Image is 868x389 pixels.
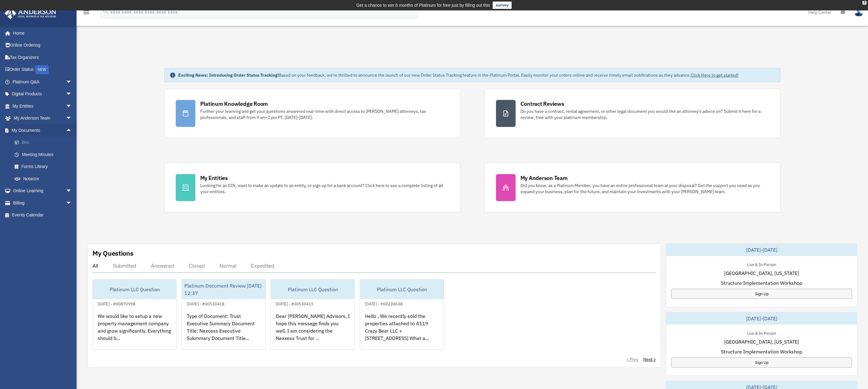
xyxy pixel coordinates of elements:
a: Home [4,27,78,39]
a: Tax Organizers [4,51,81,63]
a: Meeting Minutes [9,148,81,161]
div: Platinum LLC Question [93,280,176,299]
div: Live & In-Person [742,330,781,336]
div: Closed [189,263,205,269]
div: Live & In-Person [742,261,781,267]
a: Digital Productsarrow_drop_down [4,88,81,100]
i: menu [83,9,90,16]
a: Platinum Document Review [DATE] 12:37[DATE] - #00530418Type of Document: Trust Executive Summary ... [182,279,266,350]
div: close [862,1,866,5]
div: Expedited [251,263,274,269]
span: Structure Implementation Workshop [721,348,802,355]
span: arrow_drop_down [66,100,78,113]
div: We would like to setup a new property management company and grow significantly. Everything shoul... [93,307,176,355]
a: Forms Library [9,161,81,173]
div: My Questions [92,249,133,258]
div: My Anderson Team [520,174,568,182]
a: Box [9,136,81,149]
div: Normal [220,263,236,269]
span: arrow_drop_down [66,197,78,209]
a: My Anderson Team Did you know, as a Platinum Member, you have an entire professional team at your... [485,163,780,212]
span: [GEOGRAPHIC_DATA], [US_STATE] [724,269,799,277]
div: Contract Reviews [520,100,564,108]
a: Click Here to get started! [691,72,738,78]
a: Platinum LLC Question[DATE] - #00870998We would like to setup a new property management company a... [92,279,177,350]
a: My Anderson Teamarrow_drop_down [4,112,81,124]
a: Billingarrow_drop_down [4,197,81,209]
a: survey [493,2,512,9]
div: [DATE] - #00870998 [93,300,140,307]
span: arrow_drop_down [66,112,78,125]
img: Anderson Advisors Platinum Portal [3,7,58,19]
a: menu [83,11,90,16]
a: Platinum LLC Question[DATE] - #00230638Hello , We recently sold the properties attached to 4119 C... [360,279,444,350]
div: Platinum Document Review [DATE] 12:37 [182,280,265,299]
span: arrow_drop_down [66,76,78,88]
div: [DATE] - #00530415 [271,300,318,307]
a: Sign Up [671,357,852,368]
span: arrow_drop_down [66,88,78,101]
strong: Exciting News: Introducing Order Status Tracking! [178,72,279,78]
div: All [92,263,98,269]
div: Further your learning and get your questions answered real-time with direct access to [PERSON_NAM... [200,108,449,120]
a: Notarize [9,173,81,185]
a: Online Learningarrow_drop_down [4,185,81,197]
div: [DATE] - #00530418 [182,300,229,307]
a: Contract Reviews Do you have a contract, rental agreement, or other legal document you would like... [485,89,780,138]
span: [GEOGRAPHIC_DATA], [US_STATE] [724,338,799,345]
div: Platinum LLC Question [360,280,444,299]
div: Platinum Knowledge Room [200,100,268,108]
div: Looking for an EIN, want to make an update to an entity, or sign up for a bank account? Click her... [200,182,449,195]
div: Do you have a contract, rental agreement, or other legal document you would like an attorney's ad... [520,108,769,120]
div: [DATE]-[DATE] [666,312,857,325]
a: Online Ordering [4,39,81,51]
div: Hello , We recently sold the properties attached to 4119 Crazy Bear LLC + [STREET_ADDRESS] What a... [360,307,444,355]
div: Based on your feedback, we're thrilled to announce the launch of our new Order Status Tracking fe... [178,72,738,78]
div: My Entities [200,174,228,182]
a: My Documentsarrow_drop_up [4,124,81,136]
div: Answered [151,263,174,269]
a: My Entitiesarrow_drop_down [4,100,81,112]
span: Structure Implementation Workshop [721,279,802,287]
div: Dear [PERSON_NAME] Advisors, I hope this message finds you well. I am considering the Nexxess Tru... [271,307,355,355]
div: Did you know, as a Platinum Member, you have an entire professional team at your disposal? Get th... [520,182,769,195]
span: arrow_drop_down [66,185,78,197]
div: Submitted [113,263,136,269]
div: NEW [35,65,49,74]
a: My Entities Looking for an EIN, want to make an update to an entity, or sign up for a bank accoun... [164,163,460,212]
div: Platinum LLC Question [271,280,355,299]
a: Sign Up [671,289,852,299]
a: Events Calendar [4,209,81,221]
div: Type of Document: Trust Executive Summary Document Title: Nexcess Executive Sukmmary Document Tit... [182,307,265,355]
a: Platinum Q&Aarrow_drop_down [4,76,81,88]
a: Platinum LLC Question[DATE] - #00530415Dear [PERSON_NAME] Advisors, I hope this message finds you... [271,279,355,350]
div: Get a chance to win 6 months of Platinum for free just by filling out this [356,2,490,9]
div: [DATE]-[DATE] [666,244,857,256]
div: [DATE] - #00230638 [360,300,408,307]
i: search [102,8,109,15]
a: Platinum Knowledge Room Further your learning and get your questions answered real-time with dire... [164,89,460,138]
span: arrow_drop_up [66,124,78,137]
a: Order StatusNEW [4,63,81,76]
a: Next > [643,356,656,362]
img: User Pic [854,8,863,17]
